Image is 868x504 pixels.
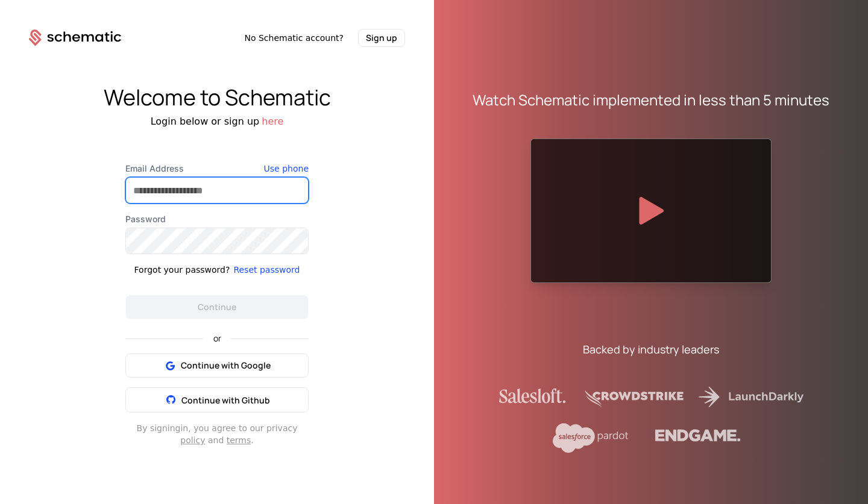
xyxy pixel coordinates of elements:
[125,295,309,319] button: Continue
[180,435,205,445] a: policy
[125,422,309,446] div: By signing in , you agree to our privacy and .
[358,29,405,47] button: Sign up
[125,387,309,412] button: Continue with Github
[583,341,719,358] div: Backed by industry leaders
[181,359,271,372] span: Continue with Google
[125,353,309,378] button: Continue with Google
[227,435,251,445] a: terms
[204,334,231,343] span: or
[244,32,344,44] span: No Schematic account?
[181,394,270,406] span: Continue with Github
[264,163,309,175] button: Use phone
[134,264,230,276] div: Forgot your password?
[125,213,309,225] label: Password
[125,163,309,175] label: Email Address
[233,264,300,276] button: Reset password
[473,90,829,110] div: Watch Schematic implemented in less than 5 minutes
[262,114,283,129] button: here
